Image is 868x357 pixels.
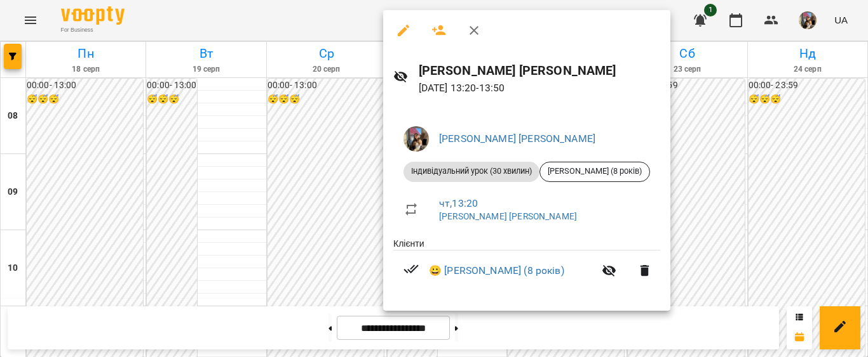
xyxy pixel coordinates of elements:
p: [DATE] 13:20 - 13:50 [419,81,660,96]
a: [PERSON_NAME] [PERSON_NAME] [439,133,595,145]
span: Індивідуальний урок (30 хвилин) [403,166,539,177]
h6: [PERSON_NAME] [PERSON_NAME] [419,61,660,81]
a: 😀 [PERSON_NAME] (8 років) [429,263,564,278]
a: чт , 13:20 [439,197,478,209]
span: [PERSON_NAME] (8 років) [540,166,649,177]
a: [PERSON_NAME] [PERSON_NAME] [439,211,577,221]
ul: Клієнти [393,237,660,296]
img: 497ea43cfcb3904c6063eaf45c227171.jpeg [403,126,429,152]
div: [PERSON_NAME] (8 років) [539,162,650,182]
svg: Візит сплачено [403,261,419,276]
